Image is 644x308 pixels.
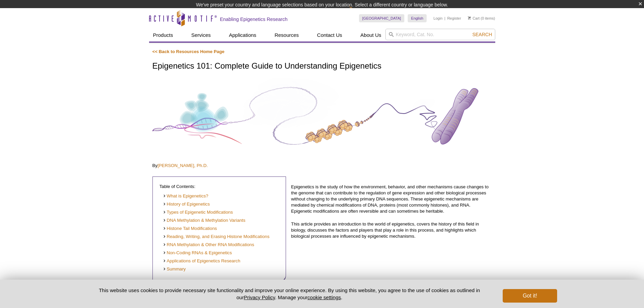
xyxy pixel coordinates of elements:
a: Applications [225,29,260,42]
li: | [445,14,446,22]
p: Table of Contents: [160,184,279,190]
img: Your Cart [468,16,471,20]
a: Cart [468,16,480,21]
h1: Epigenetics 101: Complete Guide to Understanding Epigenetics [152,62,492,71]
a: Non-Coding RNAs & Epigenetics [163,250,232,256]
a: Services [187,29,215,42]
a: Privacy Policy [244,294,275,300]
a: RNA Methylation & Other RNA Modifications [163,242,254,248]
a: Histone Tail Modifications [163,226,217,232]
a: History of Epigenetics [163,201,210,208]
a: Login [433,16,443,21]
a: [PERSON_NAME], Ph.D. [158,163,208,168]
a: About Us [356,29,385,42]
button: cookie settings [307,294,341,300]
button: Search [470,31,494,38]
a: What is Epigenetics? [163,193,209,199]
img: Complete Guide to Understanding Epigenetics [152,78,492,155]
p: This article provides an introduction to the world of epigenetics, covers the history of this fie... [291,221,492,239]
a: Types of Epigenetic Modifications [163,209,233,216]
a: DNA Methylation & Methylation Variants [163,217,245,224]
img: Change Here [349,5,367,21]
a: [GEOGRAPHIC_DATA] [359,14,405,22]
a: Products [149,29,177,42]
a: Applications of Epigenetics Research [163,258,240,264]
a: Summary [163,266,186,273]
a: << Back to Resources Home Page [152,49,224,54]
p: Epigenetics is the study of how the environment, behavior, and other mechanisms cause changes to ... [291,184,492,214]
li: (0 items) [468,14,495,22]
a: English [408,14,427,22]
h2: Enabling Epigenetics Research [220,16,288,22]
input: Keyword, Cat. No. [385,29,495,40]
p: By [152,163,492,169]
a: Contact Us [313,29,346,42]
span: Search [472,32,492,37]
a: Reading, Writing, and Erasing Histone Modifications [163,234,269,240]
a: Resources [270,29,303,42]
a: Register [447,16,461,21]
button: Got it! [503,289,557,303]
p: This website uses cookies to provide necessary site functionality and improve your online experie... [87,287,492,301]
